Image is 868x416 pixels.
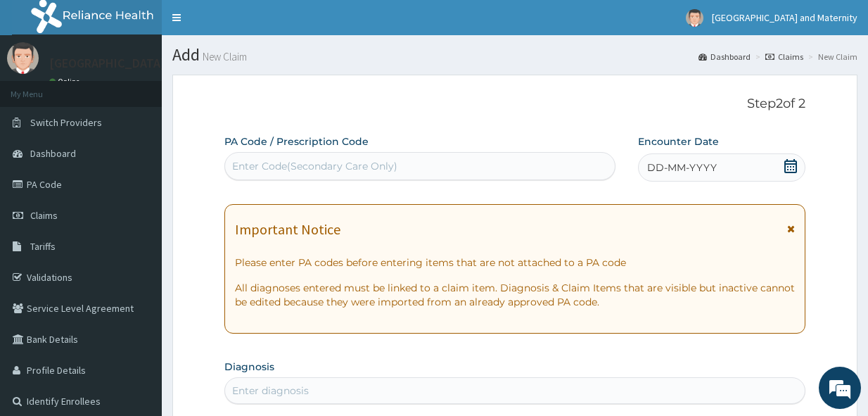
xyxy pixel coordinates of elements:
label: Encounter Date [638,134,719,149]
span: Tariffs [30,240,56,253]
p: All diagnoses entered must be linked to a claim item. Diagnosis & Claim Items that are visible bu... [235,281,795,309]
img: User Image [7,42,39,74]
h1: Important Notice [235,222,340,237]
a: Online [49,77,83,87]
p: [GEOGRAPHIC_DATA] and Maternity [49,57,245,70]
span: Switch Providers [30,116,102,129]
span: [GEOGRAPHIC_DATA] and Maternity [712,11,857,24]
span: Claims [30,209,58,222]
label: Diagnosis [224,360,274,374]
span: Dashboard [30,147,76,160]
p: Please enter PA codes before entering items that are not attached to a PA code [235,256,795,270]
div: Enter Code(Secondary Care Only) [232,159,397,173]
span: DD-MM-YYYY [647,160,717,175]
small: New Claim [200,51,247,62]
li: New Claim [805,51,857,63]
p: Step 2 of 2 [224,96,805,112]
a: Claims [765,51,803,63]
img: User Image [686,9,703,27]
h1: Add [172,46,857,64]
a: Dashboard [698,51,751,63]
div: Enter diagnosis [232,384,309,398]
label: PA Code / Prescription Code [224,134,369,149]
